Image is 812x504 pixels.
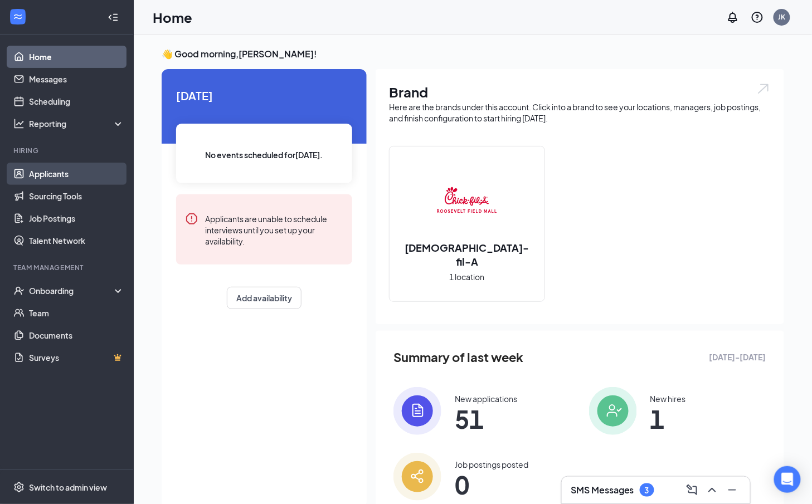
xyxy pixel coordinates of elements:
div: JK [779,12,786,22]
span: 1 [650,409,686,429]
a: Job Postings [29,207,124,229]
div: Here are the brands under this account. Click into a brand to see your locations, managers, job p... [389,101,771,124]
div: Reporting [29,118,125,129]
div: New hires [650,393,686,404]
a: Documents [29,324,124,346]
span: Summary of last week [393,348,523,367]
span: 1 location [450,271,485,283]
div: Onboarding [29,285,115,296]
button: ComposeMessage [683,481,701,499]
div: Open Intercom Messenger [774,466,801,493]
svg: Minimize [726,483,739,497]
img: Chick-fil-A [431,165,503,236]
div: 3 [645,486,649,495]
div: Switch to admin view [29,482,107,493]
a: Applicants [29,163,124,185]
span: 0 [455,474,528,495]
svg: Analysis [13,118,25,129]
button: Add availability [227,287,302,309]
img: icon [393,387,441,435]
img: icon [589,387,637,435]
a: Talent Network [29,229,124,252]
svg: UserCheck [13,285,25,296]
svg: Settings [13,482,25,493]
svg: Collapse [108,12,119,23]
a: SurveysCrown [29,346,124,369]
div: New applications [455,393,517,404]
svg: WorkstreamLogo [12,11,23,22]
span: 51 [455,409,517,429]
h3: 👋 Good morning, [PERSON_NAME] ! [162,48,784,60]
a: Messages [29,68,124,90]
img: open.6027fd2a22e1237b5b06.svg [756,82,771,95]
svg: Notifications [726,11,740,24]
a: Scheduling [29,90,124,112]
a: Team [29,302,124,324]
svg: ComposeMessage [685,483,699,497]
h2: [DEMOGRAPHIC_DATA]-fil-A [390,241,544,268]
a: Home [29,46,124,68]
button: ChevronUp [703,481,721,499]
h3: SMS Messages [571,484,634,496]
button: Minimize [723,481,741,499]
svg: Error [185,212,198,226]
div: Applicants are unable to schedule interviews until you set up your availability. [205,212,343,247]
h1: Brand [389,82,771,101]
span: No events scheduled for [DATE] . [206,149,323,161]
img: icon [393,453,441,501]
div: Hiring [13,146,122,155]
span: [DATE] [176,87,352,104]
svg: QuestionInfo [751,11,764,24]
h1: Home [153,8,192,27]
span: [DATE] - [DATE] [709,351,766,363]
div: Job postings posted [455,459,528,470]
a: Sourcing Tools [29,185,124,207]
svg: ChevronUp [706,483,719,497]
div: Team Management [13,263,122,272]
